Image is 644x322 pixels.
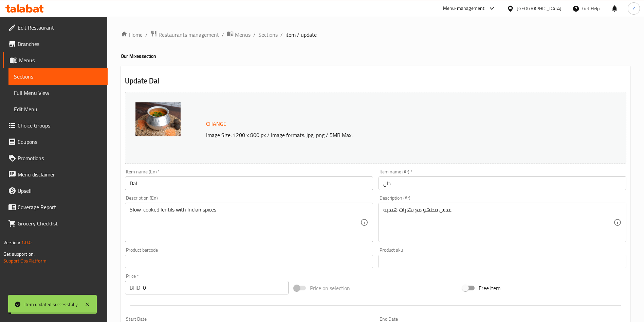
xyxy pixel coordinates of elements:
[135,102,181,136] img: mmw_638287959414537169
[3,52,108,68] a: Menus
[18,154,102,162] span: Promotions
[379,255,626,268] input: Please enter product sku
[3,256,47,265] a: Support.OpsPlatform
[3,166,108,183] a: Menu disclaimer
[159,31,219,39] span: Restaurants management
[310,284,350,292] span: Price on selection
[130,284,140,292] p: BHD
[8,68,108,85] a: Sections
[383,206,613,239] textarea: عدس مطهو مع بهارات هندية
[3,134,108,150] a: Coupons
[143,281,289,294] input: Please enter price
[21,238,32,247] span: 1.0.0
[125,255,373,268] input: Please enter product barcode
[517,5,562,12] div: [GEOGRAPHIC_DATA]
[18,138,102,146] span: Coupons
[14,89,102,97] span: Full Menu View
[24,301,78,308] div: Item updated successfully
[130,206,360,239] textarea: Slow-cooked lentils with Indian spices
[150,30,219,39] a: Restaurants management
[19,56,102,64] span: Menus
[121,53,630,60] h4: Our Mixes section
[8,101,108,117] a: Edit Menu
[8,85,108,101] a: Full Menu View
[206,119,226,129] span: Change
[227,30,251,39] a: Menus
[18,170,102,179] span: Menu disclaimer
[3,183,108,199] a: Upsell
[3,19,108,36] a: Edit Restaurant
[18,23,102,32] span: Edit Restaurant
[125,176,373,190] input: Enter name En
[222,31,224,39] li: /
[14,105,102,113] span: Edit Menu
[121,31,143,39] a: Home
[3,250,35,258] span: Get support on:
[443,4,485,13] div: Menu-management
[3,117,108,134] a: Choice Groups
[145,31,148,39] li: /
[379,176,626,190] input: Enter name Ar
[3,215,108,232] a: Grocery Checklist
[18,121,102,130] span: Choice Groups
[632,5,635,12] span: Z
[280,31,283,39] li: /
[18,40,102,48] span: Branches
[18,187,102,195] span: Upsell
[18,219,102,227] span: Grocery Checklist
[235,31,251,39] span: Menus
[3,199,108,215] a: Coverage Report
[203,131,564,139] p: Image Size: 1200 x 800 px / Image formats: jpg, png / 5MB Max.
[14,72,102,81] span: Sections
[121,30,630,39] nav: breadcrumb
[258,31,278,39] a: Sections
[18,203,102,211] span: Coverage Report
[3,150,108,166] a: Promotions
[286,31,317,39] span: item / update
[125,76,626,86] h2: Update Dal
[3,36,108,52] a: Branches
[479,284,500,292] span: Free item
[203,117,229,131] button: Change
[253,31,256,39] li: /
[3,238,20,247] span: Version:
